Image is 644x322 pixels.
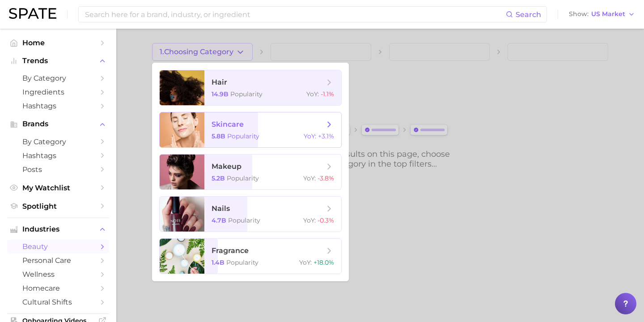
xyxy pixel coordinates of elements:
[7,54,109,68] button: Trends
[22,74,94,82] span: by Category
[22,270,94,279] span: wellness
[7,99,109,113] a: Hashtags
[228,216,260,224] span: Popularity
[22,88,94,96] span: Ingredients
[212,258,225,266] span: 1.4b
[7,181,109,195] a: My Watchlist
[7,223,109,236] button: Industries
[22,202,94,210] span: Spotlight
[22,256,94,265] span: personal care
[303,174,316,182] span: YoY :
[212,174,225,182] span: 5.2b
[230,90,263,98] span: Popularity
[7,253,109,267] a: personal care
[22,225,94,233] span: Industries
[22,165,94,174] span: Posts
[591,12,625,17] span: US Market
[567,9,637,20] button: ShowUS Market
[22,120,94,128] span: Brands
[22,39,94,47] span: Home
[318,132,334,140] span: +3.1%
[22,184,94,192] span: My Watchlist
[304,132,316,140] span: YoY :
[22,102,94,110] span: Hashtags
[318,216,334,224] span: -0.3%
[7,267,109,281] a: wellness
[7,281,109,295] a: homecare
[22,57,94,65] span: Trends
[321,90,334,98] span: -1.1%
[318,174,334,182] span: -3.8%
[569,12,589,17] span: Show
[22,242,94,251] span: beauty
[212,204,230,213] span: nails
[306,90,319,98] span: YoY :
[7,36,109,50] a: Home
[152,63,349,281] ul: 1.Choosing Category
[212,246,249,255] span: fragrance
[226,258,258,266] span: Popularity
[212,216,226,224] span: 4.7b
[84,7,506,22] input: Search here for a brand, industry, or ingredient
[7,85,109,99] a: Ingredients
[22,284,94,292] span: homecare
[227,132,259,140] span: Popularity
[303,216,316,224] span: YoY :
[7,149,109,163] a: Hashtags
[299,258,312,266] span: YoY :
[7,117,109,131] button: Brands
[7,71,109,85] a: by Category
[212,90,229,98] span: 14.9b
[22,151,94,160] span: Hashtags
[22,137,94,146] span: by Category
[22,298,94,306] span: cultural shifts
[7,240,109,253] a: beauty
[314,258,334,266] span: +18.0%
[212,78,227,86] span: hair
[212,162,241,171] span: makeup
[7,295,109,309] a: cultural shifts
[227,174,259,182] span: Popularity
[212,132,225,140] span: 5.8b
[7,135,109,149] a: by Category
[7,199,109,213] a: Spotlight
[212,120,244,129] span: skincare
[7,163,109,176] a: Posts
[516,10,541,19] span: Search
[9,8,56,19] img: SPATE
